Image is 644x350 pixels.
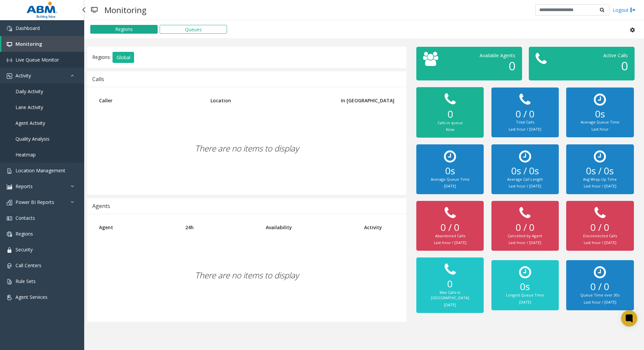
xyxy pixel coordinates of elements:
small: Last hour / [DATE] [584,183,616,188]
div: There are no items to display [94,236,399,315]
div: Longest Queue Time [498,292,552,298]
button: Global [112,52,134,63]
span: Heatmap [15,151,36,158]
span: 0 [509,58,515,74]
h3: Monitoring [101,2,150,18]
span: Call Centers [15,262,41,269]
div: Average Call Length [498,177,552,182]
img: 'icon' [7,295,12,300]
th: 24h [180,219,261,236]
small: [DATE] [444,302,456,307]
span: 0 [621,58,628,74]
th: Caller [94,92,205,109]
h2: 0 / 0 [423,222,477,233]
small: Last hour / [DATE] [584,240,616,245]
div: Total Calls [498,119,552,125]
span: Available Agents [480,52,515,59]
div: Calls in queue [423,120,477,126]
img: 'icon' [7,42,12,47]
div: Avg Wrap-Up Time [573,177,627,182]
small: [DATE] [444,183,456,188]
button: Regions [90,25,158,34]
img: 'icon' [7,279,12,284]
small: Last hour / [DATE] [509,240,541,245]
span: Activity [15,72,31,79]
h2: 0s [573,108,627,120]
div: Calls [92,75,104,83]
h2: 0 / 0 [498,222,552,233]
small: Last hour / [DATE] [509,183,541,188]
span: Location Management [15,167,65,174]
a: Logout [613,6,636,13]
small: Now [446,127,454,132]
small: Last hour / [DATE] [434,240,466,245]
img: 'icon' [7,58,12,63]
span: Active Calls [603,52,628,59]
span: Rule Sets [15,278,36,284]
img: 'icon' [7,26,12,31]
th: In [GEOGRAPHIC_DATA] [324,92,399,109]
div: Disconnected Calls [573,233,627,239]
small: Last hour [591,127,609,132]
span: Power BI Reports [15,199,54,205]
span: Contacts [15,215,35,221]
h2: 0 / 0 [573,281,627,292]
h2: 0 [423,108,477,120]
span: Agent Services [15,294,47,300]
span: Regions [15,231,33,237]
img: logout [630,6,636,13]
span: Quality Analysis [15,136,50,142]
div: Max Calls in [GEOGRAPHIC_DATA] [423,290,477,301]
span: Monitoring [15,41,42,47]
div: Queue Time over 30s [573,292,627,298]
th: Availability [261,219,359,236]
img: 'icon' [7,247,12,253]
h2: 0 / 0 [498,108,552,120]
img: 'icon' [7,200,12,205]
img: 'icon' [7,263,12,269]
small: Last hour / [DATE] [509,127,541,132]
a: Monitoring [1,36,84,52]
div: Cancelled by Agent [498,233,552,239]
span: Regions: [92,54,111,60]
img: 'icon' [7,168,12,174]
div: Abandoned Calls [423,233,477,239]
span: Live Queue Monitor [15,57,59,63]
th: Location [205,92,324,109]
button: Queues [160,25,227,34]
h2: 0 / 0 [573,222,627,233]
small: Last hour / [DATE] [584,300,616,305]
h2: 0 [423,278,477,290]
span: Lane Activity [15,104,43,110]
img: 'icon' [7,232,12,237]
img: 'icon' [7,184,12,189]
img: pageIcon [91,2,98,18]
span: Agent Activity [15,120,45,126]
img: 'icon' [7,216,12,221]
span: Security [15,246,33,253]
th: Agent [94,219,180,236]
span: Reports [15,183,33,189]
h2: 0s / 0s [498,165,552,177]
h2: 0s [498,281,552,292]
div: Agents [92,202,110,210]
img: 'icon' [7,73,12,79]
h2: 0s / 0s [573,165,627,177]
span: Daily Activity [15,88,43,95]
span: Dashboard [15,25,40,31]
div: There are no items to display [94,109,399,188]
h2: 0s [423,165,477,177]
small: [DATE] [519,300,531,305]
th: Activity [359,219,399,236]
div: Average Queue Time [423,177,477,182]
div: Average Queue Time [573,119,627,125]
